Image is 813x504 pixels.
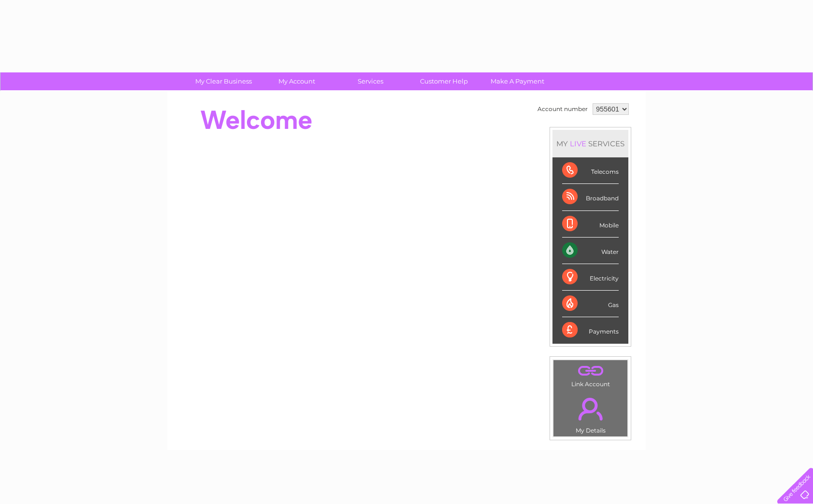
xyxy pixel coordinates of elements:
a: Services [331,72,410,90]
div: LIVE [568,139,588,148]
a: My Clear Business [184,72,263,90]
a: . [556,363,625,379]
div: Broadband [562,184,619,210]
a: My Account [257,72,337,90]
div: Mobile [562,211,619,238]
div: Gas [562,291,619,317]
div: Electricity [562,264,619,291]
div: Telecoms [562,157,619,184]
a: . [556,392,625,426]
td: My Details [553,390,628,437]
td: Account number [535,101,590,117]
div: MY SERVICES [552,130,628,157]
a: Customer Help [404,72,484,90]
div: Payments [562,317,619,343]
td: Link Account [553,360,628,390]
div: Water [562,238,619,264]
a: Make A Payment [478,72,557,90]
